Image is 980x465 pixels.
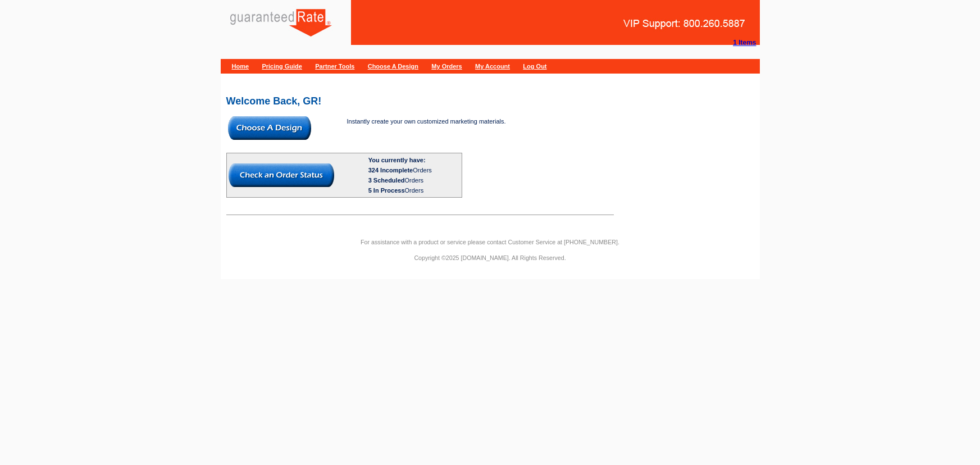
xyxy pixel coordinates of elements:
[368,167,413,174] span: 324 Incomplete
[228,116,311,140] img: button-choose-design.gif
[347,118,506,125] span: Instantly create your own customized marketing materials.
[368,187,405,194] span: 5 In Process
[368,165,460,195] div: Orders Orders Orders
[368,157,426,163] b: You currently have:
[232,63,249,70] a: Home
[226,96,754,106] h2: Welcome Back, GR!
[733,39,756,47] strong: 1 Items
[431,63,462,70] a: My Orders
[221,237,760,247] p: For assistance with a product or service please contact Customer Service at [PHONE_NUMBER].
[221,253,760,263] p: Copyright ©2025 [DOMAIN_NAME]. All Rights Reserved.
[315,63,354,70] a: Partner Tools
[262,63,302,70] a: Pricing Guide
[229,163,334,187] img: button-check-order-status.gif
[368,63,418,70] a: Choose A Design
[368,177,405,184] span: 3 Scheduled
[475,63,510,70] a: My Account
[523,63,546,70] a: Log Out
